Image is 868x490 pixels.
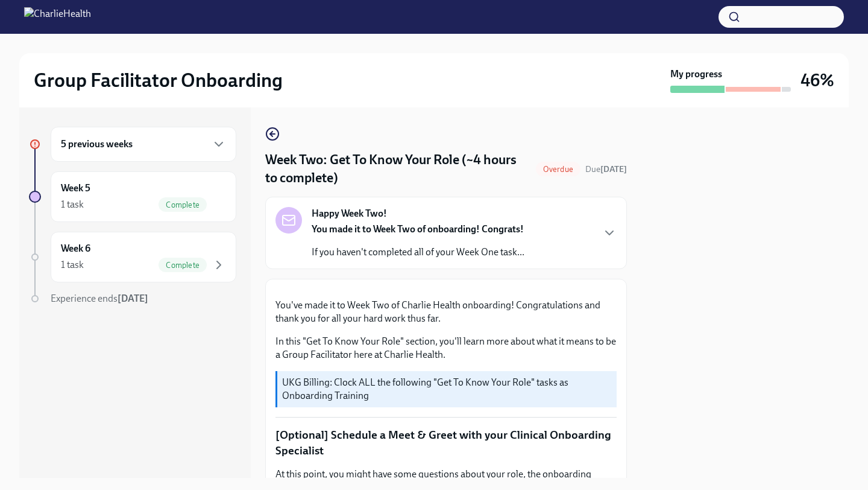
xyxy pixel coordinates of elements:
h2: Group Facilitator Onboarding [34,68,283,92]
p: You've made it to Week Two of Charlie Health onboarding! Congratulations and thank you for all yo... [275,299,617,325]
div: 1 task [61,258,84,272]
a: Week 61 taskComplete [29,232,236,282]
span: August 18th, 2025 08:00 [585,164,627,175]
span: Complete [159,200,207,209]
strong: Happy Week Two! [312,207,387,220]
span: Overdue [536,165,580,174]
strong: You made it to Week Two of onboarding! Congrats! [312,223,524,235]
div: 1 task [61,198,84,211]
div: 5 previous weeks [51,127,236,162]
h6: Week 5 [61,182,90,195]
h6: Week 6 [61,242,90,255]
strong: [DATE] [600,164,627,174]
span: Experience ends [51,293,148,304]
a: Week 51 taskComplete [29,171,236,222]
span: Complete [159,261,207,270]
img: CharlieHealth [24,7,91,27]
p: In this "Get To Know Your Role" section, you'll learn more about what it means to be a Group Faci... [275,335,617,361]
span: Due [585,164,627,174]
p: [Optional] Schedule a Meet & Greet with your Clinical Onboarding Specialist [275,427,617,458]
h6: 5 previous weeks [61,138,133,151]
strong: [DATE] [118,293,148,304]
h3: 46% [800,69,834,91]
strong: My progress [670,68,722,81]
h4: Week Two: Get To Know Your Role (~4 hours to complete) [265,151,531,187]
p: UKG Billing: Clock ALL the following "Get To Know Your Role" tasks as Onboarding Training [282,376,612,402]
p: If you haven't completed all of your Week One task... [312,246,524,259]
